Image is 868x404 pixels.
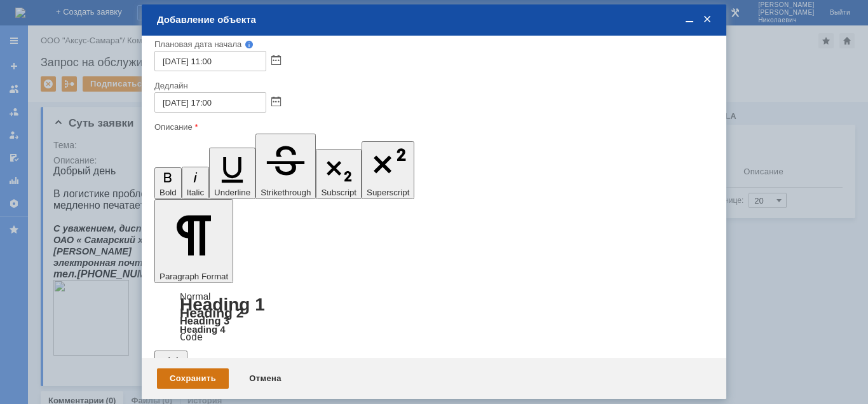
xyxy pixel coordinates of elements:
button: Quote [154,351,187,389]
span: Italic [187,188,204,197]
button: Subscript [316,149,362,200]
span: azarova [95,92,130,102]
button: Italic [182,167,209,199]
button: Paragraph Format [154,199,233,283]
span: С уважением, диспетчер отдела сбыта [5,87,165,108]
span: Paragraph Format [159,272,228,281]
div: Плановая дата начала [154,40,696,48]
span: @ [137,130,147,141]
span: Underline [214,188,250,197]
span: hz [147,130,158,141]
span: [PERSON_NAME] [5,119,85,130]
span: Strikethrough [261,188,311,197]
span: Bold [159,188,177,197]
a: azarova@hz-5.ru [95,92,169,102]
span: hz [139,92,149,102]
a: Normal [180,291,210,302]
span: Свернуть (Ctrl + M) [683,14,696,25]
span: ru [168,130,178,141]
button: Superscript [362,141,414,199]
a: Heading 2 [180,305,243,320]
span: Superscript [367,188,409,197]
a: azarova@hz-5.ru [102,130,178,141]
button: Underline [209,148,255,199]
span: ХЗ №5 - ОАО "Самарский хлебозавод № 5". [5,5,174,25]
button: Bold [154,167,182,200]
span: -5. [158,130,169,141]
span: ОАО « Самарский хлебозавод №5» [5,108,172,119]
img: 2UNcFR7RZEAAAAAElFTkSuQmCC [5,151,82,226]
span: Subscript [321,188,356,197]
a: Heading 4 [180,324,226,335]
button: Strikethrough [255,134,316,199]
div: Дедлайн [154,81,711,90]
span: тел.[PHONE_NUMBER], вн.50-36 [5,141,149,151]
a: Heading 1 [180,295,265,314]
a: Code [180,331,203,343]
div: Описание [154,123,711,131]
div: Paragraph Format [154,292,714,342]
a: Heading 3 [180,315,229,326]
span: -5. [149,92,159,102]
span: электронная почта [5,130,102,141]
span: azarova [102,130,137,141]
span: @ [130,92,139,102]
span: Закрыть [701,14,714,25]
div: Добавление объекта [157,14,714,25]
span: ru [159,92,169,102]
div: В логистике проблема с двумя принтерами операторскими, один постоянно жует, второй очень медленно... [5,36,186,76]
